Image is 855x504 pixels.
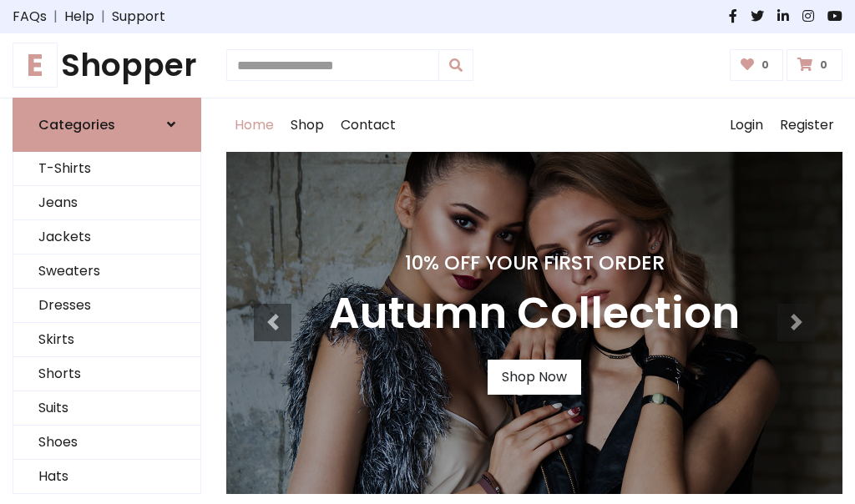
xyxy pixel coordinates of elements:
[47,7,64,27] span: |
[488,360,581,395] a: Shop Now
[64,7,94,27] a: Help
[13,47,201,84] a: EShopper
[13,152,200,186] a: T-Shirts
[332,98,404,152] a: Contact
[282,98,332,152] a: Shop
[38,117,115,133] h6: Categories
[13,357,200,391] a: Shorts
[13,220,200,255] a: Jackets
[226,98,282,152] a: Home
[329,251,740,275] h4: 10% Off Your First Order
[13,98,201,152] a: Categories
[730,49,784,81] a: 0
[13,460,200,494] a: Hats
[13,323,200,357] a: Skirts
[13,7,47,27] a: FAQs
[13,289,200,323] a: Dresses
[13,47,201,84] h1: Shopper
[757,58,773,73] span: 0
[13,186,200,220] a: Jeans
[772,98,842,152] a: Register
[13,391,200,426] a: Suits
[13,255,200,289] a: Sweaters
[94,7,112,27] span: |
[13,43,58,88] span: E
[721,98,772,152] a: Login
[329,288,740,340] h3: Autumn Collection
[787,49,842,81] a: 0
[112,7,165,27] a: Support
[13,426,200,460] a: Shoes
[816,58,832,73] span: 0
